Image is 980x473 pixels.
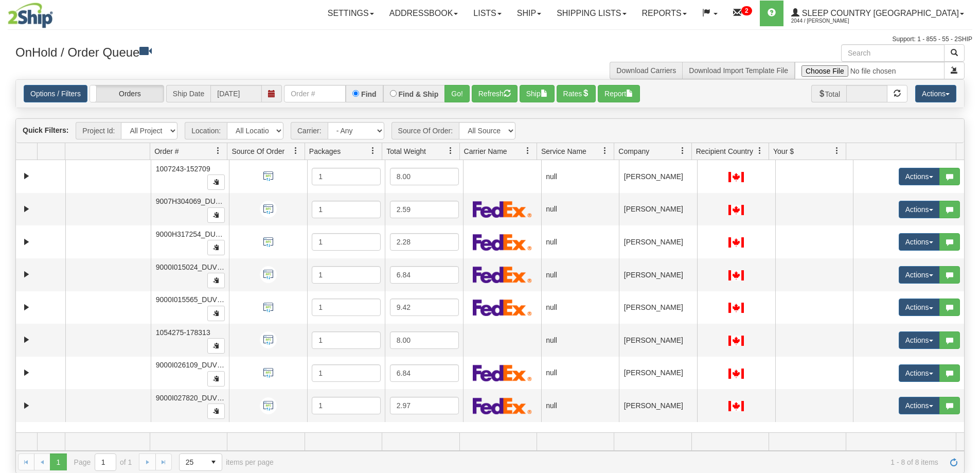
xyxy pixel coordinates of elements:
img: API [260,331,277,348]
span: Service Name [541,146,586,156]
span: Source Of Order [231,146,284,156]
span: 1 - 8 of 8 items [288,458,938,466]
a: Ship [509,1,549,26]
a: 2 [725,1,760,26]
a: Expand [20,268,33,281]
span: Order # [154,146,179,156]
td: [PERSON_NAME] [619,160,697,193]
td: null [541,225,619,258]
span: 9000I015565_DUVET [156,295,226,304]
a: Reports [634,1,694,26]
a: Total Weight filter column settings [442,142,459,160]
span: Carrier Name [464,146,507,156]
a: Download Carriers [616,66,676,75]
span: Project Id: [76,122,121,139]
button: Copy to clipboard [207,240,225,255]
img: API [260,364,277,381]
span: Recipient Country [696,146,753,156]
img: CA [728,336,744,346]
td: [PERSON_NAME] [619,324,697,357]
span: Total [811,85,847,102]
button: Copy to clipboard [207,306,225,321]
span: Company [618,146,649,156]
a: Refresh [946,453,962,470]
td: null [541,258,619,291]
input: Search [841,44,945,62]
button: Actions [899,331,940,349]
input: Page 1 [95,454,116,470]
label: Find [361,91,377,98]
a: Company filter column settings [674,142,691,160]
button: Ship [520,85,555,102]
img: CA [728,237,744,248]
td: [PERSON_NAME] [619,357,697,390]
span: Total Weight [386,146,426,156]
button: Copy to clipboard [207,273,225,288]
button: Report [598,85,640,102]
a: Addressbook [382,1,466,26]
span: Carrier: [291,122,328,139]
a: Expand [20,203,33,216]
img: CA [728,369,744,379]
img: FedEx Express® [473,364,532,381]
img: FedEx Express® [473,234,532,251]
span: 9000I027820_DUVET [156,394,226,402]
a: Expand [20,236,33,249]
button: Go! [444,85,470,102]
a: Recipient Country filter column settings [751,142,769,160]
span: Your $ [773,146,794,156]
button: Actions [899,364,940,382]
img: FedEx Express® [473,201,532,218]
label: Find & Ship [399,91,439,98]
span: Page 1 [50,453,66,470]
img: API [260,299,277,316]
a: Options / Filters [24,85,87,102]
a: Packages filter column settings [364,142,382,160]
input: Import [795,62,945,79]
h3: OnHold / Order Queue [15,44,483,59]
div: grid toolbar [16,119,964,143]
img: FedEx Express® [473,299,532,316]
button: Copy to clipboard [207,174,225,190]
a: Expand [20,399,33,412]
a: Shipping lists [549,1,634,26]
button: Copy to clipboard [207,207,225,223]
span: select [205,454,222,470]
img: API [260,234,277,251]
img: logo2044.jpg [8,3,53,28]
span: 2044 / [PERSON_NAME] [791,16,868,26]
label: Quick Filters: [23,125,68,135]
a: Expand [20,334,33,346]
span: 1007243-152709 [156,165,210,173]
iframe: chat widget [956,184,979,289]
span: Page sizes drop down [179,453,222,471]
a: Your $ filter column settings [828,142,846,160]
img: FedEx Express® [473,266,532,283]
a: Download Import Template File [689,66,788,75]
span: 25 [186,457,199,467]
a: Expand [20,301,33,314]
td: [PERSON_NAME] [619,389,697,422]
button: Actions [915,85,956,102]
td: null [541,291,619,324]
td: null [541,324,619,357]
span: Location: [185,122,227,139]
td: null [541,160,619,193]
td: [PERSON_NAME] [619,225,697,258]
span: Source Of Order: [391,122,459,139]
label: Orders [90,85,164,102]
img: CA [728,270,744,281]
a: Expand [20,366,33,379]
button: Copy to clipboard [207,338,225,354]
td: null [541,389,619,422]
td: [PERSON_NAME] [619,291,697,324]
img: CA [728,172,744,182]
span: 9000H317254_DUVET [156,230,229,238]
a: Sleep Country [GEOGRAPHIC_DATA] 2044 / [PERSON_NAME] [783,1,972,26]
span: Packages [309,146,341,156]
td: null [541,357,619,390]
span: 9007H304069_DUVET [156,197,229,205]
button: Actions [899,266,940,284]
td: [PERSON_NAME] [619,258,697,291]
img: API [260,266,277,283]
